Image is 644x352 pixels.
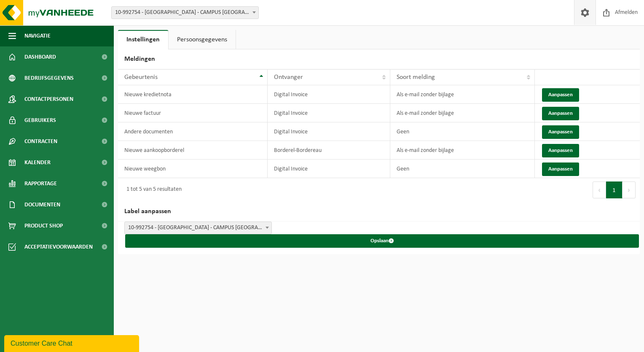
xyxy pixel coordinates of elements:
[390,122,535,141] td: Geen
[593,181,606,198] button: Previous
[542,125,579,139] button: Aanpassen
[24,152,51,173] span: Kalender
[118,30,168,49] a: Instellingen
[268,122,391,141] td: Digital Invoice
[24,110,56,131] span: Gebruikers
[268,104,391,122] td: Digital Invoice
[397,74,435,81] span: Soort melding
[111,6,259,19] span: 10-992754 - OLVC ZOTTEGEM - CAMPUS GROTENBERGE - ZOTTEGEM
[542,88,579,102] button: Aanpassen
[124,74,158,81] span: Gebeurtenis
[112,7,258,19] span: 10-992754 - OLVC ZOTTEGEM - CAMPUS GROTENBERGE - ZOTTEGEM
[24,215,63,236] span: Product Shop
[169,30,236,49] a: Persoonsgegevens
[623,181,636,198] button: Next
[268,85,391,104] td: Digital Invoice
[390,160,535,178] td: Geen
[24,68,74,89] span: Bedrijfsgegevens
[122,182,182,198] div: 1 tot 5 van 5 resultaten
[24,236,93,257] span: Acceptatievoorwaarden
[390,141,535,160] td: Als e-mail zonder bijlage
[125,234,639,248] button: Opslaan
[268,141,391,160] td: Borderel-Bordereau
[390,104,535,122] td: Als e-mail zonder bijlage
[274,74,303,81] span: Ontvanger
[118,85,268,104] td: Nieuwe kredietnota
[118,160,268,178] td: Nieuwe weegbon
[4,333,141,352] iframe: chat widget
[24,25,51,46] span: Navigatie
[125,222,271,234] span: 10-992754 - OLVC ZOTTEGEM - CAMPUS GROTENBERGE - ZOTTEGEM
[118,122,268,141] td: Andere documenten
[24,194,60,215] span: Documenten
[390,85,535,104] td: Als e-mail zonder bijlage
[268,160,391,178] td: Digital Invoice
[542,107,579,120] button: Aanpassen
[118,202,640,222] h2: Label aanpassen
[24,89,73,110] span: Contactpersonen
[542,162,579,176] button: Aanpassen
[118,104,268,122] td: Nieuwe factuur
[24,131,57,152] span: Contracten
[118,141,268,160] td: Nieuwe aankoopborderel
[118,49,640,69] h2: Meldingen
[124,222,272,234] span: 10-992754 - OLVC ZOTTEGEM - CAMPUS GROTENBERGE - ZOTTEGEM
[24,46,56,68] span: Dashboard
[542,144,579,157] button: Aanpassen
[606,181,623,198] button: 1
[24,173,57,194] span: Rapportage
